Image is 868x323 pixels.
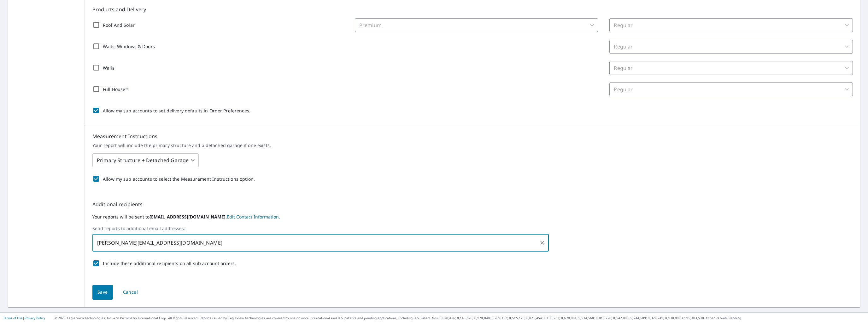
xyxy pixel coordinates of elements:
p: Allow my sub accounts to select the Measurement Instructions option. [103,176,255,182]
label: Send reports to additional email addresses: [92,226,853,231]
p: Allow my sub accounts to set delivery defaults in Order Preferences. [103,107,250,114]
p: Products and Delivery [92,6,853,13]
a: Privacy Policy [25,316,45,320]
span: Cancel [123,288,138,296]
p: © 2025 Eagle View Technologies, Inc. and Pictometry International Corp. All Rights Reserved. Repo... [55,316,865,320]
button: Clear [538,238,547,247]
button: Cancel [118,285,143,300]
p: Roof And Solar [103,22,135,28]
p: Your report will include the primary structure and a detached garage if one exists. [92,143,853,148]
div: Regular [609,82,853,96]
p: Measurement Instructions [92,133,853,140]
p: Include these additional recipients on all sub account orders. [103,260,236,267]
p: Full House™ [103,86,129,93]
p: Walls, Windows & Doors [103,43,155,50]
div: Regular [609,18,853,32]
span: Save [97,288,108,296]
button: Save [92,285,113,300]
a: EditContactInfo [227,214,280,220]
b: [EMAIL_ADDRESS][DOMAIN_NAME]. [150,214,227,220]
p: Walls [103,65,114,71]
div: Regular [609,40,853,54]
label: Your reports will be sent to [92,213,853,221]
div: Primary Structure + Detached Garage [92,151,199,169]
p: | [3,316,45,320]
div: Regular [609,61,853,75]
p: Additional recipients [92,201,853,208]
a: Terms of Use [3,316,23,320]
div: Premium [355,18,598,32]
